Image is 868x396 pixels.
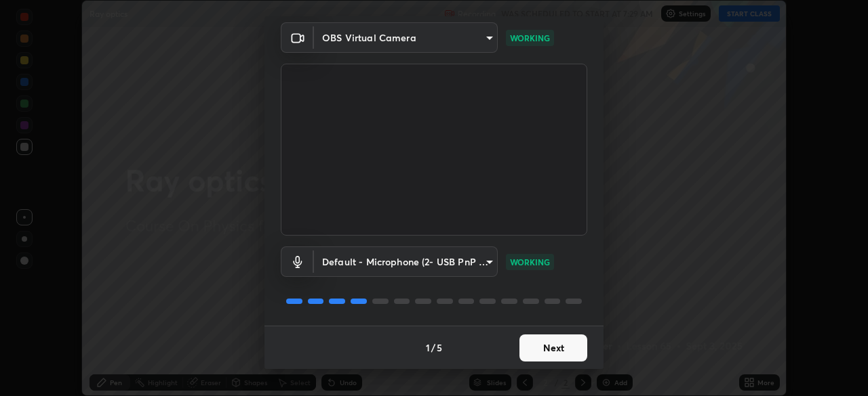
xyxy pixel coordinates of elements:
h4: 1 [426,340,430,355]
p: WORKING [510,256,550,268]
h4: / [431,340,435,355]
div: OBS Virtual Camera [314,246,498,277]
button: Next [519,334,587,361]
h4: 5 [437,340,442,355]
p: WORKING [510,32,550,44]
div: OBS Virtual Camera [314,22,498,53]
